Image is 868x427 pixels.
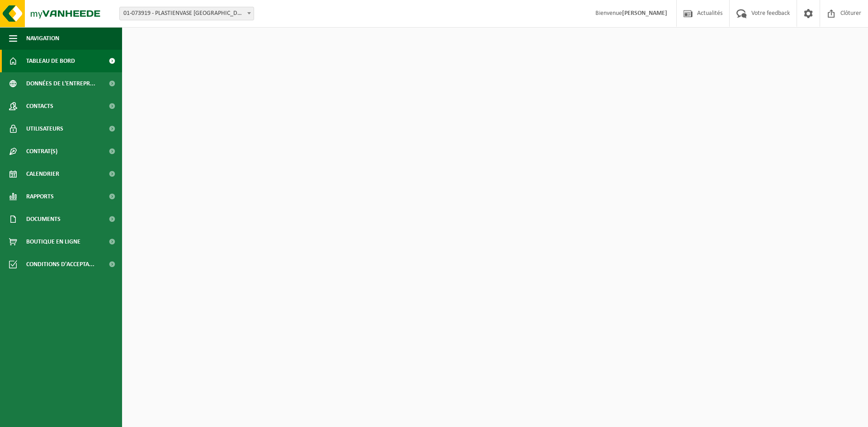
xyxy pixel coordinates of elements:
span: Documents [26,208,61,230]
span: 01-073919 - PLASTIENVASE FRANCIA - ARRAS [120,7,254,20]
span: Contacts [26,95,53,117]
span: Données de l'entrepr... [26,72,95,95]
span: Navigation [26,27,59,50]
strong: [PERSON_NAME] [622,10,667,17]
span: 01-073919 - PLASTIENVASE FRANCIA - ARRAS [119,7,254,20]
span: Boutique en ligne [26,230,80,253]
span: Utilisateurs [26,117,63,140]
span: Tableau de bord [26,50,75,72]
span: Conditions d'accepta... [26,253,94,276]
span: Contrat(s) [26,140,57,163]
span: Rapports [26,185,54,208]
span: Calendrier [26,163,59,185]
